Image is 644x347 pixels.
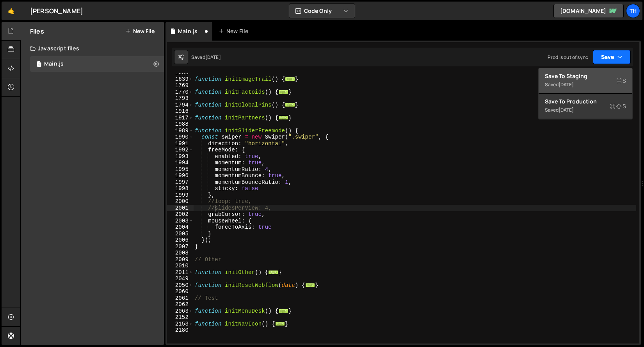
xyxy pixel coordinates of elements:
[167,134,194,141] div: 1990
[289,4,355,18] button: Code Only
[167,256,194,263] div: 2009
[167,153,194,160] div: 1993
[559,81,574,88] div: [DATE]
[278,115,288,119] span: ...
[548,54,588,61] div: Prod is out of sync
[167,89,194,96] div: 1770
[275,321,285,326] span: ...
[167,327,194,334] div: 2180
[167,141,194,147] div: 1991
[167,76,194,83] div: 1639
[167,218,194,224] div: 2003
[559,107,574,113] div: [DATE]
[167,108,194,115] div: 1916
[167,295,194,302] div: 2061
[167,102,194,109] div: 1794
[37,62,41,68] span: 1
[167,314,194,321] div: 2152
[285,102,295,107] span: ...
[278,89,288,94] span: ...
[167,269,194,276] div: 2011
[167,308,194,315] div: 2063
[539,68,632,94] button: Save to StagingS Saved[DATE]
[167,321,194,327] div: 2153
[167,160,194,166] div: 1994
[125,28,155,34] button: New File
[167,244,194,250] div: 2007
[178,27,197,35] div: Main.js
[167,288,194,295] div: 2060
[167,166,194,173] div: 1995
[269,270,279,274] span: ...
[285,77,295,81] span: ...
[167,95,194,102] div: 1793
[593,50,631,64] button: Save
[278,308,288,313] span: ...
[167,250,194,256] div: 2008
[30,27,44,36] h2: Files
[167,276,194,282] div: 2049
[167,179,194,186] div: 1997
[545,80,626,89] div: Saved
[545,98,626,105] div: Save to Production
[2,2,21,20] a: 🤙
[167,115,194,121] div: 1917
[167,263,194,269] div: 2010
[219,27,251,35] div: New File
[167,173,194,179] div: 1996
[167,211,194,218] div: 2002
[545,105,626,115] div: Saved
[167,82,194,89] div: 1769
[167,185,194,192] div: 1998
[167,231,194,237] div: 2005
[167,301,194,308] div: 2062
[167,205,194,212] div: 2001
[167,282,194,289] div: 2050
[610,102,626,110] span: S
[167,192,194,199] div: 1999
[167,198,194,205] div: 2000
[626,4,640,18] a: Th
[616,77,626,85] span: S
[167,121,194,128] div: 1988
[167,237,194,244] div: 2006
[30,6,83,16] div: [PERSON_NAME]
[305,283,315,287] span: ...
[205,54,221,61] div: [DATE]
[30,56,164,72] div: 16840/46037.js
[167,224,194,231] div: 2004
[167,128,194,134] div: 1989
[545,72,626,80] div: Save to Staging
[553,4,624,18] a: [DOMAIN_NAME]
[191,54,221,61] div: Saved
[167,147,194,153] div: 1992
[21,41,164,56] div: Javascript files
[44,61,64,68] div: Main.js
[539,94,632,119] button: Save to ProductionS Saved[DATE]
